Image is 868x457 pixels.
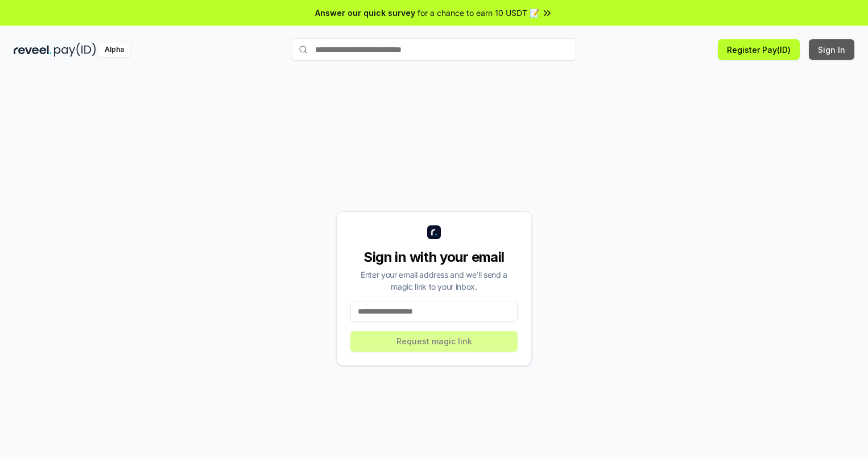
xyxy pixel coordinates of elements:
[718,39,800,60] button: Register Pay(ID)
[98,43,130,57] div: Alpha
[418,7,539,19] span: for a chance to earn 10 USDT 📝
[54,43,96,57] img: pay_id
[809,39,854,60] button: Sign In
[427,225,441,239] img: logo_small
[350,248,518,266] div: Sign in with your email
[315,7,415,19] span: Answer our quick survey
[14,43,52,57] img: reveel_dark
[350,269,518,293] div: Enter your email address and we’ll send a magic link to your inbox.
